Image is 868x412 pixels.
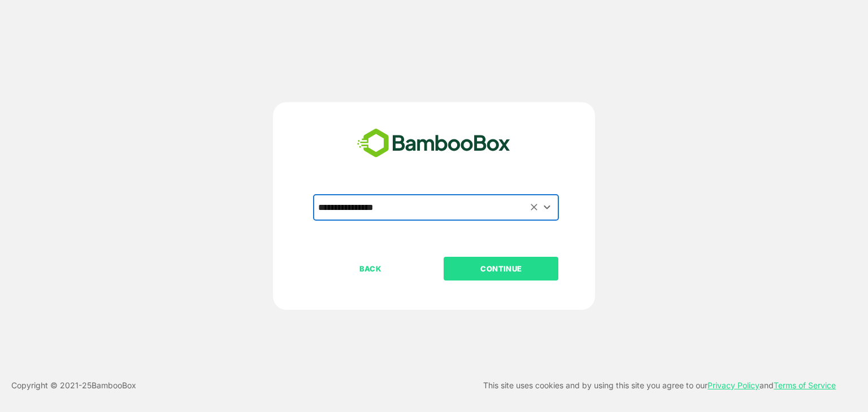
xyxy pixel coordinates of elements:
[351,125,517,162] img: bamboobox
[444,257,558,280] button: CONTINUE
[483,379,836,392] p: This site uses cookies and by using this site you agree to our and
[708,380,759,390] a: Privacy Policy
[774,380,836,390] a: Terms of Service
[445,262,558,275] p: CONTINUE
[528,201,541,214] button: Clear
[11,379,136,392] p: Copyright © 2021- 25 BambooBox
[313,257,428,280] button: BACK
[540,200,555,215] button: Open
[314,262,427,275] p: BACK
